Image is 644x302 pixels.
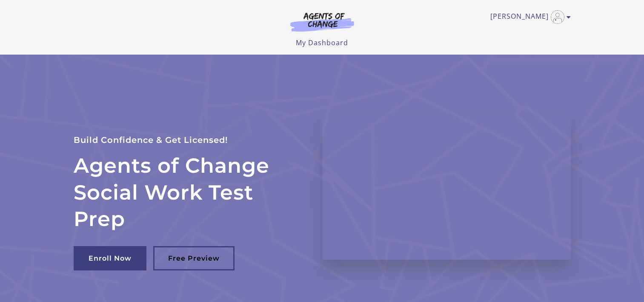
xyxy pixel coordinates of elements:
img: Agents of Change Logo [281,12,363,32]
p: Build Confidence & Get Licensed! [74,133,302,147]
a: Toggle menu [490,10,567,24]
a: My Dashboard [296,38,348,47]
a: Enroll Now [74,246,146,270]
a: Free Preview [153,246,235,270]
h2: Agents of Change Social Work Test Prep [74,152,302,232]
